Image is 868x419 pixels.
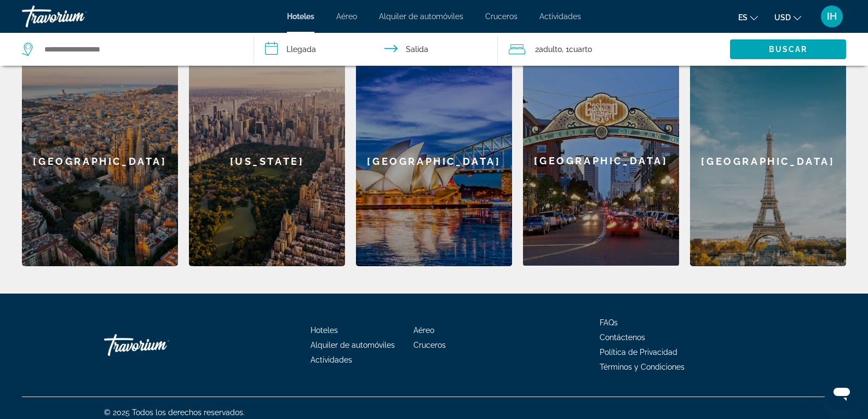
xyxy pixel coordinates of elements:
[827,11,837,22] span: IH
[600,333,645,342] a: Contáctenos
[539,12,581,21] a: Actividades
[104,408,245,417] span: © 2025 Todos los derechos reservados.
[379,12,463,21] a: Alquiler de automóviles
[523,56,679,266] a: [GEOGRAPHIC_DATA]
[535,42,562,57] span: 2
[738,9,758,25] button: Change language
[600,348,677,357] a: Política de Privacidad
[600,363,685,371] a: Términos y Condiciones
[539,45,562,54] span: Adulto
[769,45,808,54] span: Buscar
[498,33,730,66] button: Travelers: 2 adults, 0 children
[22,2,131,31] a: Travorium
[104,329,214,361] a: Travorium
[562,42,592,57] span: , 1
[523,56,679,266] div: [GEOGRAPHIC_DATA]
[356,56,512,266] a: [GEOGRAPHIC_DATA]
[336,12,357,21] a: Aéreo
[690,56,846,266] a: [GEOGRAPHIC_DATA]
[774,13,791,22] span: USD
[413,326,434,335] a: Aéreo
[824,375,859,410] iframe: Botón para iniciar la ventana de mensajería
[254,33,497,66] button: Check in and out dates
[311,355,352,364] a: Actividades
[600,318,618,327] a: FAQs
[569,45,592,54] span: Cuarto
[311,326,338,335] a: Hoteles
[22,56,178,266] a: [GEOGRAPHIC_DATA]
[738,13,748,22] span: es
[730,39,846,59] button: Buscar
[413,341,446,349] a: Cruceros
[189,56,345,266] a: [US_STATE]
[311,341,395,349] a: Alquiler de automóviles
[818,5,846,28] button: User Menu
[774,9,801,25] button: Change currency
[287,12,314,21] a: Hoteles
[485,12,518,21] a: Cruceros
